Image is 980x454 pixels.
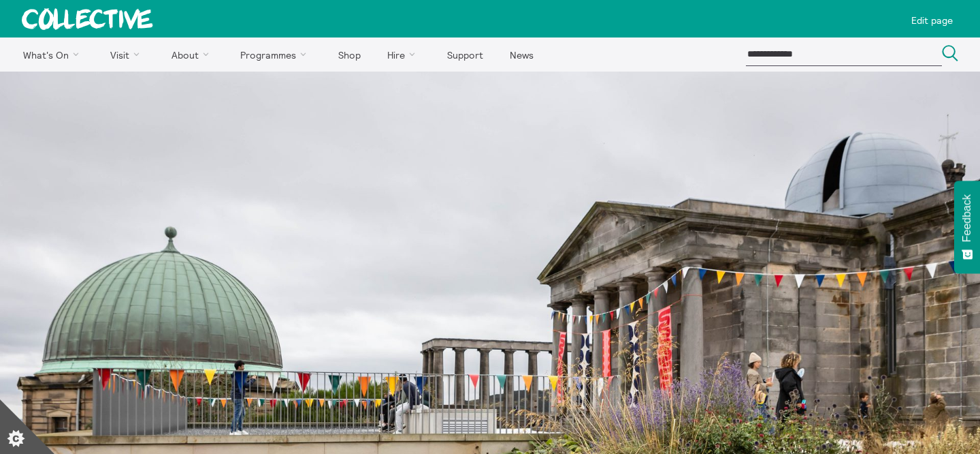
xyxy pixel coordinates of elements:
a: Hire [376,37,433,72]
button: Feedback - Show survey [954,181,980,273]
a: Edit page [906,5,958,32]
p: Edit page [911,15,953,26]
a: Programmes [229,37,324,72]
span: Feedback [961,194,973,242]
a: News [497,37,545,72]
a: What's On [11,37,96,72]
a: Support [435,37,495,72]
a: About [159,37,226,72]
a: Visit [99,37,157,72]
a: Shop [326,37,372,72]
